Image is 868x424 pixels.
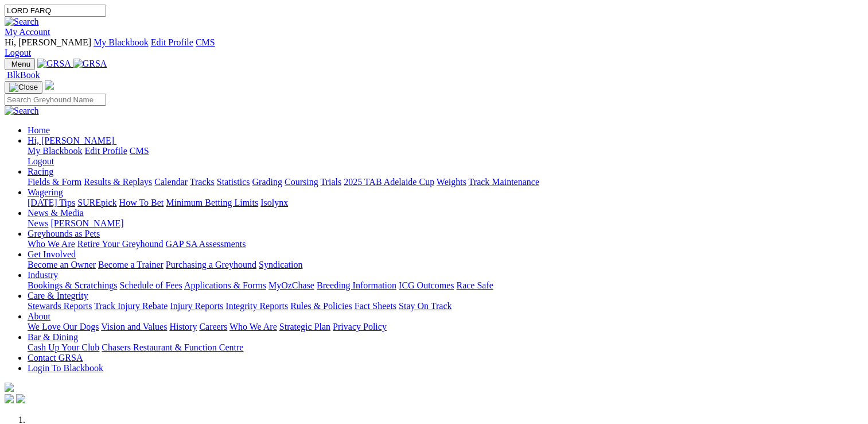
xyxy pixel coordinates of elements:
[5,58,35,70] button: Toggle navigation
[170,301,223,311] a: Injury Reports
[37,59,71,69] img: GRSA
[355,301,396,311] a: Fact Sheets
[344,177,434,187] a: 2025 TAB Adelaide Cup
[260,198,288,207] a: Isolynx
[94,301,168,311] a: Track Injury Rebate
[28,218,48,228] a: News
[285,177,318,187] a: Coursing
[5,17,39,27] img: Search
[28,260,863,270] div: Get Involved
[28,156,54,166] a: Logout
[16,394,25,403] img: twitter.svg
[28,229,100,238] a: Greyhounds as Pets
[190,177,215,187] a: Tracks
[50,218,123,228] a: [PERSON_NAME]
[77,198,116,207] a: SUREpick
[154,177,188,187] a: Calendar
[28,208,84,218] a: News & Media
[28,198,75,207] a: [DATE] Tips
[217,177,250,187] a: Statistics
[333,322,387,332] a: Privacy Policy
[101,322,167,332] a: Vision and Values
[5,70,40,80] a: BlkBook
[28,239,863,249] div: Greyhounds as Pets
[5,81,42,94] button: Toggle navigation
[130,146,149,156] a: CMS
[320,177,341,187] a: Trials
[5,48,31,57] a: Logout
[229,322,277,332] a: Who We Are
[166,239,246,249] a: GAP SA Assessments
[199,322,227,332] a: Careers
[28,342,863,353] div: Bar & Dining
[290,301,352,311] a: Rules & Policies
[28,322,863,332] div: About
[5,27,50,37] a: My Account
[9,83,38,92] img: Close
[28,239,75,249] a: Who We Are
[73,59,107,69] img: GRSA
[28,301,863,311] div: Care & Integrity
[28,291,88,300] a: Care & Integrity
[5,383,14,392] img: logo-grsa-white.png
[28,125,50,135] a: Home
[28,322,99,332] a: We Love Our Dogs
[268,280,314,290] a: MyOzChase
[28,280,863,291] div: Industry
[84,177,152,187] a: Results & Replays
[28,136,114,145] span: Hi, [PERSON_NAME]
[317,280,396,290] a: Breeding Information
[28,301,92,311] a: Stewards Reports
[184,280,266,290] a: Applications & Forms
[28,198,863,208] div: Wagering
[279,322,330,332] a: Strategic Plan
[94,37,149,47] a: My Blackbook
[28,177,81,187] a: Fields & Form
[259,260,302,269] a: Syndication
[45,80,54,90] img: logo-grsa-white.png
[28,353,83,363] a: Contact GRSA
[28,136,116,145] a: Hi, [PERSON_NAME]
[28,311,50,321] a: About
[102,342,243,352] a: Chasers Restaurant & Function Centre
[456,280,493,290] a: Race Safe
[225,301,288,311] a: Integrity Reports
[437,177,466,187] a: Weights
[399,280,454,290] a: ICG Outcomes
[252,177,282,187] a: Grading
[166,260,256,269] a: Purchasing a Greyhound
[28,177,863,187] div: Racing
[5,106,39,116] img: Search
[169,322,197,332] a: History
[28,363,103,373] a: Login To Blackbook
[5,37,863,58] div: My Account
[28,146,83,156] a: My Blackbook
[119,198,164,207] a: How To Bet
[5,94,106,106] input: Search
[5,5,106,17] input: Search
[196,37,215,47] a: CMS
[28,146,863,167] div: Hi, [PERSON_NAME]
[119,280,182,290] a: Schedule of Fees
[7,70,40,80] span: BlkBook
[151,37,193,47] a: Edit Profile
[469,177,539,187] a: Track Maintenance
[5,394,14,403] img: facebook.svg
[28,270,58,280] a: Industry
[28,218,863,229] div: News & Media
[399,301,451,311] a: Stay On Track
[98,260,164,269] a: Become a Trainer
[28,187,63,197] a: Wagering
[166,198,258,207] a: Minimum Betting Limits
[85,146,127,156] a: Edit Profile
[28,167,53,176] a: Racing
[28,260,96,269] a: Become an Owner
[77,239,164,249] a: Retire Your Greyhound
[28,342,99,352] a: Cash Up Your Club
[28,280,117,290] a: Bookings & Scratchings
[28,249,76,259] a: Get Involved
[28,332,78,342] a: Bar & Dining
[5,37,91,47] span: Hi, [PERSON_NAME]
[11,60,30,68] span: Menu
